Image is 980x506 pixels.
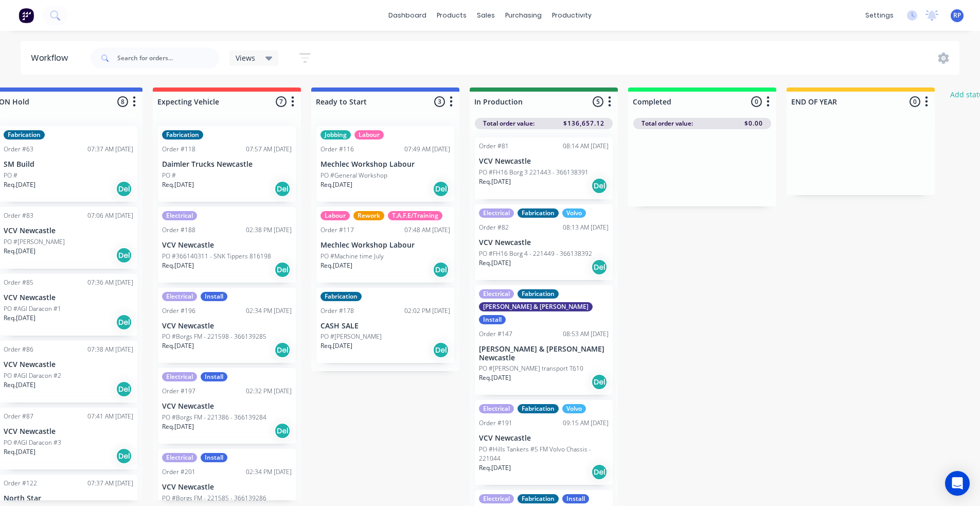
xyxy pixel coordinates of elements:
[162,180,194,189] p: Req. [DATE]
[563,418,609,428] div: 09:15 AM [DATE]
[162,467,195,477] div: Order #201
[162,372,197,381] div: Electrical
[158,368,296,444] div: ElectricalInstallOrder #19702:32 PM [DATE]VCV NewcastlePO #Borgs FM - 221386 - 366139284Req.[DATE...
[642,119,693,128] span: Total order value:
[518,404,559,413] div: Fabrication
[479,177,511,186] p: Req. [DATE]
[591,178,608,194] div: Del
[479,302,593,311] div: [PERSON_NAME] & [PERSON_NAME]
[162,332,266,341] p: PO #Borgs FM - 221598 - 366139285
[4,293,133,302] p: VCV Newcastle
[4,345,33,354] div: Order #86
[162,494,266,503] p: PO #Borgs FM - 221585 - 366139286
[4,360,133,369] p: VCV Newcastle
[479,315,506,324] div: Install
[404,145,450,154] div: 07:49 AM [DATE]
[562,494,589,503] div: Install
[4,427,133,436] p: VCV Newcastle
[479,329,512,339] div: Order #147
[945,471,970,496] div: Open Intercom Messenger
[475,204,613,280] div: ElectricalFabricationVolvoOrder #8208:13 AM [DATE]VCV NewcastlePO #FH16 Borg 4 - 221449 - 3661383...
[320,171,387,180] p: PO #General Workshop
[383,8,432,23] a: dashboard
[518,494,559,503] div: Fabrication
[31,52,73,64] div: Workflow
[87,479,133,488] div: 07:37 AM [DATE]
[320,292,362,301] div: Fabrication
[483,119,534,128] span: Total order value:
[475,137,613,199] div: Order #8108:14 AM [DATE]VCV NewcastlePO #FH16 Borg 3 221443 - 366138391Req.[DATE]Del
[158,126,296,202] div: FabricationOrder #11807:57 AM [DATE]Daimler Trucks NewcastlePO #Req.[DATE]Del
[479,418,512,428] div: Order #191
[201,372,227,381] div: Install
[518,208,559,218] div: Fabrication
[162,225,195,235] div: Order #188
[162,422,194,431] p: Req. [DATE]
[162,261,194,270] p: Req. [DATE]
[320,306,354,316] div: Order #178
[162,413,266,422] p: PO #Borgs FM - 221386 - 366139284
[87,412,133,421] div: 07:41 AM [DATE]
[162,252,271,261] p: PO #366140311 - SNK Tippers 816198
[19,8,34,23] img: Factory
[162,402,292,411] p: VCV Newcastle
[4,211,33,220] div: Order #83
[162,171,176,180] p: PO #
[475,400,613,485] div: ElectricalFabricationVolvoOrder #19109:15 AM [DATE]VCV NewcastlePO #Hills Tankers #5 FM Volvo Cha...
[87,278,133,287] div: 07:36 AM [DATE]
[320,145,354,154] div: Order #116
[744,119,763,128] span: $0.00
[316,126,454,202] div: JobbingLabourOrder #11607:49 AM [DATE]Mechlec Workshop LabourPO #General WorkshopReq.[DATE]Del
[479,434,609,443] p: VCV Newcastle
[4,479,37,488] div: Order #122
[162,292,197,301] div: Electrical
[4,447,35,457] p: Req. [DATE]
[388,211,442,220] div: T.A.F.E/Training
[433,342,449,358] div: Del
[4,237,65,247] p: PO #[PERSON_NAME]
[201,292,227,301] div: Install
[518,289,559,299] div: Fabrication
[246,225,292,235] div: 02:38 PM [DATE]
[116,314,132,330] div: Del
[158,207,296,283] div: ElectricalOrder #18802:38 PM [DATE]VCV NewcastlePO #366140311 - SNK Tippers 816198Req.[DATE]Del
[4,171,17,180] p: PO #
[316,207,454,283] div: LabourReworkT.A.F.E/TrainingOrder #11707:48 AM [DATE]Mechlec Workshop LabourPO #Machine time July...
[320,252,384,261] p: PO #Machine time July
[162,130,203,139] div: Fabrication
[274,181,291,197] div: Del
[162,387,195,396] div: Order #197
[479,289,514,299] div: Electrical
[4,371,61,380] p: PO #AGI Daracon #2
[354,130,384,139] div: Labour
[246,387,292,396] div: 02:32 PM [DATE]
[4,380,35,390] p: Req. [DATE]
[479,364,583,373] p: PO #[PERSON_NAME] transport T610
[162,160,292,169] p: Daimler Trucks Newcastle
[4,313,35,323] p: Req. [DATE]
[860,8,899,23] div: settings
[563,223,609,232] div: 08:13 AM [DATE]
[4,494,133,503] p: North Star
[320,211,350,220] div: Labour
[316,288,454,363] div: FabricationOrder #17802:02 PM [DATE]CASH SALEPO #[PERSON_NAME]Req.[DATE]Del
[479,208,514,218] div: Electrical
[162,306,195,316] div: Order #196
[320,332,382,341] p: PO #[PERSON_NAME]
[158,288,296,363] div: ElectricalInstallOrder #19602:34 PM [DATE]VCV NewcastlePO #Borgs FM - 221598 - 366139285Req.[DATE...
[432,8,472,23] div: products
[563,119,604,128] span: $136,657.12
[479,373,511,382] p: Req. [DATE]
[591,259,608,275] div: Del
[4,130,45,139] div: Fabrication
[87,145,133,154] div: 07:37 AM [DATE]
[404,225,450,235] div: 07:48 AM [DATE]
[479,463,511,473] p: Req. [DATE]
[479,249,592,258] p: PO #FH16 Borg 4 - 221449 - 366138392
[117,48,219,68] input: Search for orders...
[472,8,500,23] div: sales
[320,180,352,189] p: Req. [DATE]
[479,345,609,362] p: [PERSON_NAME] & [PERSON_NAME] Newcastle
[563,329,609,339] div: 08:53 AM [DATE]
[162,241,292,250] p: VCV Newcastle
